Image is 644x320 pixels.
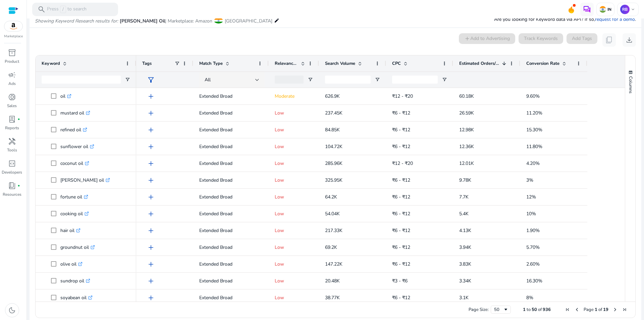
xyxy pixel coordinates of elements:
[17,118,20,121] span: fiber_manual_record
[147,210,155,218] span: add
[526,211,536,217] span: 10%
[38,5,46,13] span: search
[628,76,634,93] span: Columns
[275,60,298,66] span: Relevance Score
[274,16,279,25] mat-icon: edit
[526,227,540,234] span: 1.90%
[60,224,80,237] p: hair oil
[147,176,155,184] span: add
[8,93,16,101] span: donut_small
[60,106,90,120] p: mustard oil
[8,159,16,168] span: code_blocks
[199,274,263,288] p: Extended Broad
[8,81,16,87] p: Ads
[392,93,413,99] span: ₹12 - ₹20
[325,294,340,301] span: 38.77K
[60,274,90,288] p: sundrop oil
[199,123,263,137] p: Extended Broad
[325,177,342,183] span: 325.95K
[275,240,313,254] p: Low
[494,307,503,313] div: 50
[459,127,474,133] span: 12.98K
[308,77,313,82] button: Open Filter Menu
[275,274,313,288] p: Low
[491,306,511,314] div: Page Size
[584,307,594,313] span: Page
[147,92,155,100] span: add
[598,307,602,313] span: of
[526,278,542,284] span: 16.30%
[60,156,89,170] p: coconut oil
[199,60,223,66] span: Match Type
[526,261,540,267] span: 2.60%
[7,147,17,153] p: Tools
[60,140,94,153] p: sunflower oil
[459,294,469,301] span: 3.1K
[199,224,263,237] p: Extended Broad
[3,191,21,197] p: Resources
[325,76,371,84] input: Search Volume Filter Input
[392,211,410,217] span: ₹6 - ₹12
[275,291,313,305] p: Low
[60,291,93,305] p: soyabean oil
[523,307,526,313] span: 1
[392,143,410,150] span: ₹6 - ₹12
[147,193,155,201] span: add
[165,18,212,24] span: | Marketplace: Amazon
[199,173,263,187] p: Extended Broad
[459,160,474,167] span: 12.01K
[612,307,618,312] div: Next Page
[469,307,489,313] div: Page Size:
[392,127,410,133] span: ₹6 - ₹12
[8,115,16,123] span: lab_profile
[392,60,401,66] span: CPC
[5,125,19,131] p: Reports
[147,260,155,268] span: add
[459,194,469,200] span: 7.7K
[392,294,410,301] span: ₹6 - ₹12
[325,261,342,267] span: 147.22K
[526,194,536,200] span: 12%
[620,5,630,14] p: RB
[275,123,313,137] p: Low
[392,244,410,250] span: ₹6 - ₹12
[8,137,16,145] span: handyman
[275,156,313,170] p: Low
[325,143,342,150] span: 104.72K
[275,89,313,103] p: Moderate
[60,207,89,221] p: cooking oil
[459,60,499,66] span: Estimated Orders/Month
[392,160,413,167] span: ₹12 - ₹20
[630,7,636,12] span: keyboard_arrow_down
[275,257,313,271] p: Low
[8,306,16,314] span: dark_mode
[2,169,22,175] p: Developers
[60,123,87,137] p: refined oil
[459,261,471,267] span: 3.83K
[538,307,542,313] span: of
[442,77,447,82] button: Open Filter Menu
[526,60,559,66] span: Conversion Rate
[5,58,19,64] p: Product
[526,294,533,301] span: 8%
[375,77,380,82] button: Open Filter Menu
[325,244,337,250] span: 69.2K
[622,307,627,312] div: Last Page
[4,21,22,31] img: amazon.svg
[325,278,340,284] span: 20.48K
[325,127,340,133] span: 84.85K
[8,71,16,79] span: campaign
[199,291,263,305] p: Extended Broad
[526,93,540,99] span: 9.60%
[459,227,471,234] span: 4.13K
[147,294,155,302] span: add
[147,126,155,134] span: add
[60,173,110,187] p: [PERSON_NAME] oil
[60,190,88,204] p: fortune oil
[392,76,438,84] input: CPC Filter Input
[35,18,118,24] i: Showing Keyword Research results for:
[392,227,410,234] span: ₹6 - ₹12
[459,244,471,250] span: 3.94K
[595,307,597,313] span: 1
[392,261,410,267] span: ₹6 - ₹12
